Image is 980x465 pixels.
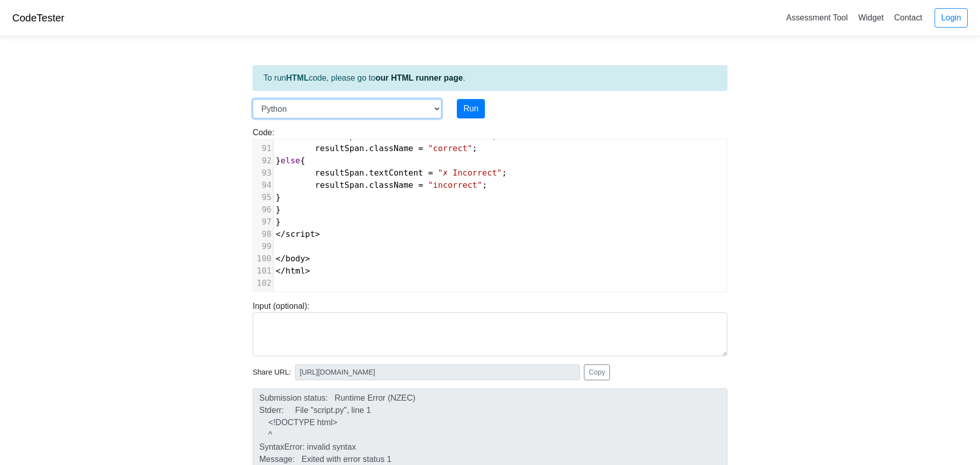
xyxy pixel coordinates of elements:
[253,253,273,265] div: 100
[245,300,735,356] div: Input (optional):
[245,127,735,292] div: Code:
[253,167,273,179] div: 93
[12,12,64,23] a: CodeTester
[315,168,364,178] span: resultSpan
[276,217,281,227] span: }
[369,180,413,190] span: className
[276,156,305,165] span: } {
[276,254,285,263] span: </
[315,180,364,190] span: resultSpan
[253,179,273,191] div: 94
[276,180,487,190] span: . ;
[253,191,273,204] div: 95
[253,142,273,155] div: 91
[438,168,502,178] span: "✗ Incorrect"
[782,9,852,26] a: Assessment Tool
[285,266,305,276] span: html
[276,192,281,202] span: }
[935,8,968,28] a: Login
[253,204,273,216] div: 96
[281,156,301,165] span: else
[418,180,423,190] span: =
[305,266,310,276] span: >
[305,254,310,263] span: >
[428,143,473,153] span: "correct"
[253,228,273,240] div: 98
[428,168,433,178] span: =
[276,168,507,178] span: . ;
[428,180,482,190] span: "incorrect"
[457,99,485,118] button: Run
[253,155,273,167] div: 92
[276,205,281,214] span: }
[890,9,926,26] a: Contact
[295,364,580,380] input: No share available yet
[854,9,888,26] a: Widget
[369,143,413,153] span: className
[286,74,308,82] strong: HTML
[276,266,285,276] span: </
[376,74,463,82] a: our HTML runner page
[253,216,273,228] div: 97
[253,240,273,253] div: 99
[276,229,285,239] span: </
[253,277,273,289] div: 102
[285,229,315,239] span: script
[369,168,423,178] span: textContent
[253,65,727,91] div: To run code, please go to .
[584,364,610,380] button: Copy
[315,143,364,153] span: resultSpan
[253,367,291,378] span: Share URL:
[276,143,477,153] span: . ;
[418,143,423,153] span: =
[315,229,320,239] span: >
[253,265,273,277] div: 101
[285,254,305,263] span: body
